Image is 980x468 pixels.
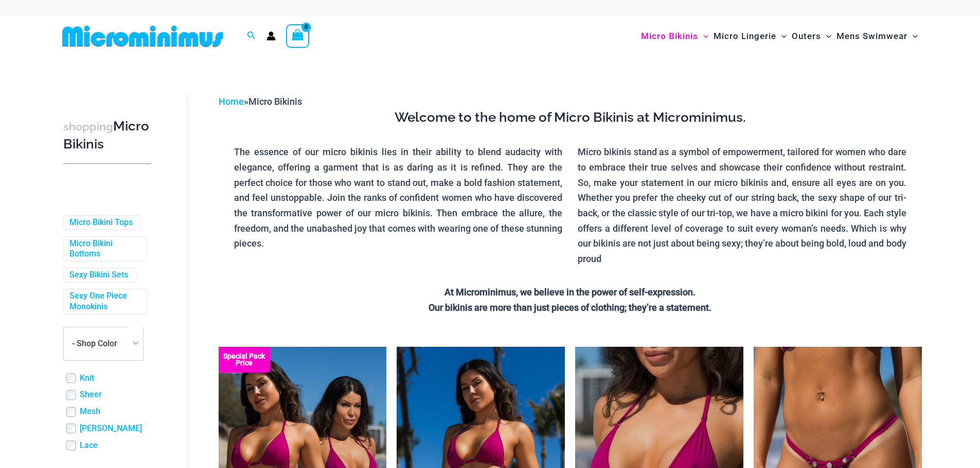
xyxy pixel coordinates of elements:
a: Lace [80,440,98,451]
span: Mens Swimwear [836,23,907,49]
a: Account icon link [266,31,276,41]
a: Home [219,96,244,107]
b: Special Pack Price [219,353,270,366]
span: » [219,96,302,107]
p: The essence of our micro bikinis lies in their ability to blend audacity with elegance, offering ... [234,144,563,251]
a: Knit [80,373,94,384]
strong: Our bikinis are more than just pieces of clothing; they’re a statement. [429,302,711,313]
span: Menu Toggle [907,23,918,49]
h3: Micro Bikinis [63,118,151,153]
a: [PERSON_NAME] [80,423,142,434]
span: Micro Bikinis [641,23,698,49]
span: - Shop Color [63,327,144,361]
span: shopping [63,120,113,133]
span: Menu Toggle [776,23,787,49]
a: Mesh [80,406,100,417]
img: MM SHOP LOGO FLAT [58,25,227,48]
strong: At Microminimus, we believe in the power of self-expression. [444,287,696,297]
a: Sexy One Piece Monokinis [69,291,139,312]
a: Micro LingerieMenu ToggleMenu Toggle [711,21,789,52]
a: Sexy Bikini Sets [69,270,128,280]
span: Micro Lingerie [714,23,776,49]
span: - Shop Color [64,327,143,360]
span: Menu Toggle [698,23,708,49]
a: OutersMenu ToggleMenu Toggle [789,21,834,52]
a: Mens SwimwearMenu ToggleMenu Toggle [834,21,920,52]
span: - Shop Color [72,339,117,348]
span: Menu Toggle [821,23,831,49]
h3: Welcome to the home of Micro Bikinis at Microminimus. [226,109,914,126]
p: Micro bikinis stand as a symbol of empowerment, tailored for women who dare to embrace their true... [578,144,906,267]
span: Outers [792,23,821,49]
a: Search icon link [247,30,256,43]
nav: Site Navigation [637,19,922,53]
a: Micro Bikini Bottoms [69,238,139,260]
a: Sheer [80,389,102,400]
a: Micro Bikini Tops [69,217,133,228]
a: Micro BikinisMenu ToggleMenu Toggle [638,21,711,52]
span: Micro Bikinis [248,96,302,107]
a: View Shopping Cart, empty [286,24,310,48]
